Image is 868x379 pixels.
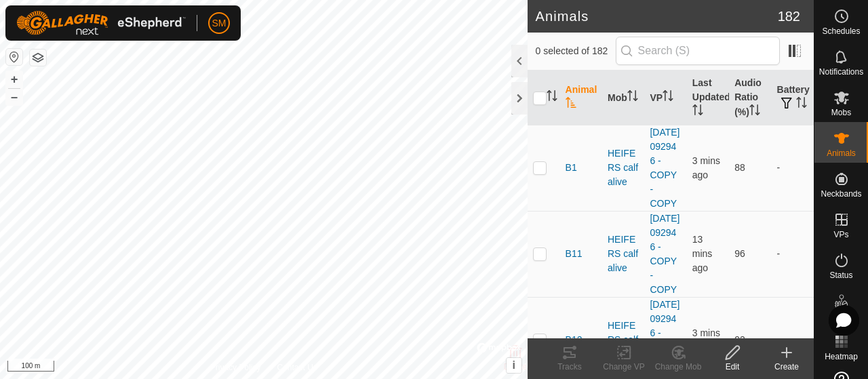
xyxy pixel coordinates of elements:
[30,49,46,66] button: Map Layers
[16,11,186,35] img: Gallagher Logo
[608,146,639,189] div: HEIFERS calf alive
[705,361,759,373] div: Edit
[608,233,639,275] div: HEIFERS calf alive
[6,49,22,65] button: Reset Map
[651,361,705,373] div: Change Mob
[692,327,720,353] span: 21 Aug 2025, 11:50 am
[692,234,713,273] span: 21 Aug 2025, 11:39 am
[772,71,814,125] th: Battery
[734,248,745,259] span: 96
[616,37,780,65] input: Search (S)
[597,361,651,373] div: Change VP
[829,271,852,279] span: Status
[650,127,679,209] a: [DATE] 092946 - COPY - COPY
[778,6,800,26] span: 182
[536,8,778,24] h2: Animals
[759,361,814,373] div: Create
[566,247,583,261] span: B11
[627,92,638,103] p-sorticon: Activate to sort
[729,71,771,125] th: Audio Ratio (%)
[210,361,261,374] a: Privacy Policy
[663,92,673,103] p-sorticon: Activate to sort
[536,44,616,58] span: 0 selected of 182
[827,149,856,157] span: Animals
[831,108,851,117] span: Mobs
[650,213,679,295] a: [DATE] 092946 - COPY - COPY
[821,190,861,198] span: Neckbands
[512,359,515,371] span: i
[749,106,760,117] p-sorticon: Activate to sort
[602,71,644,125] th: Mob
[819,68,863,76] span: Notifications
[772,125,814,211] td: -
[825,353,858,361] span: Heatmap
[542,361,597,373] div: Tracks
[687,71,729,125] th: Last Updated
[6,89,22,105] button: –
[6,71,22,87] button: +
[507,358,521,373] button: i
[608,319,639,361] div: HEIFERS calf alive
[692,155,720,180] span: 21 Aug 2025, 11:49 am
[772,211,814,297] td: -
[566,333,583,347] span: B12
[644,71,686,125] th: VP
[833,231,848,239] span: VPs
[566,161,577,175] span: B1
[734,162,745,173] span: 88
[734,334,745,345] span: 92
[277,361,317,374] a: Contact Us
[547,92,557,103] p-sorticon: Activate to sort
[692,106,703,117] p-sorticon: Activate to sort
[560,71,602,125] th: Animal
[822,27,860,35] span: Schedules
[212,16,226,31] span: SM
[796,99,807,110] p-sorticon: Activate to sort
[566,99,576,110] p-sorticon: Activate to sort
